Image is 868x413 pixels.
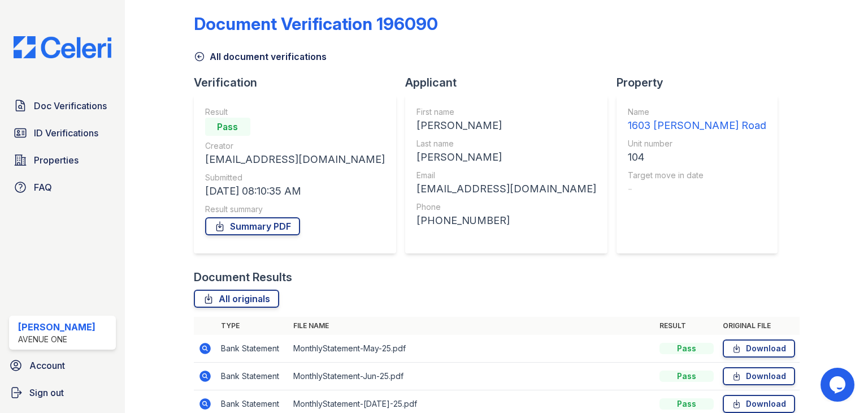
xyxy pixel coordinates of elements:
[194,269,292,285] div: Document Results
[289,317,655,335] th: File name
[205,204,385,215] div: Result summary
[205,140,385,152] div: Creator
[628,149,766,165] div: 104
[416,213,596,229] div: [PHONE_NUMBER]
[655,317,718,335] th: Result
[9,94,116,117] a: Doc Verifications
[617,75,787,91] div: Property
[216,363,289,390] td: Bank Statement
[628,106,766,118] div: Name
[9,122,116,144] a: ID Verifications
[205,217,300,235] a: Summary PDF
[628,106,766,134] a: Name 1603 [PERSON_NAME] Road
[416,170,596,181] div: Email
[194,290,279,308] a: All originals
[205,172,385,183] div: Submitted
[205,106,385,118] div: Result
[659,343,714,354] div: Pass
[628,138,766,149] div: Unit number
[194,75,405,91] div: Verification
[416,201,596,213] div: Phone
[34,99,107,113] span: Doc Verifications
[723,339,795,358] a: Download
[18,320,96,334] div: [PERSON_NAME]
[628,170,766,181] div: Target move in date
[723,367,795,385] a: Download
[628,181,766,197] div: -
[5,381,120,404] a: Sign out
[416,149,596,165] div: [PERSON_NAME]
[821,368,857,402] iframe: chat widget
[5,36,120,58] img: CE_Logo_Blue-a8612792a0a2168367f1c8372b55b34899dd931a85d93a1a3d3e32e68fde9ad4.png
[416,106,596,118] div: First name
[194,14,438,34] div: Document Verification 196090
[9,149,116,171] a: Properties
[416,118,596,134] div: [PERSON_NAME]
[416,138,596,149] div: Last name
[34,180,52,194] span: FAQ
[205,183,385,199] div: [DATE] 08:10:35 AM
[205,152,385,167] div: [EMAIL_ADDRESS][DOMAIN_NAME]
[216,335,289,363] td: Bank Statement
[29,386,64,399] span: Sign out
[405,75,617,91] div: Applicant
[194,50,327,63] a: All document verifications
[659,398,714,410] div: Pass
[205,118,250,136] div: Pass
[659,371,714,382] div: Pass
[5,354,120,377] a: Account
[289,335,655,363] td: MonthlyStatement-May-25.pdf
[34,126,98,140] span: ID Verifications
[723,395,795,413] a: Download
[18,334,96,345] div: Avenue One
[29,359,65,372] span: Account
[718,317,800,335] th: Original file
[628,118,766,134] div: 1603 [PERSON_NAME] Road
[289,363,655,390] td: MonthlyStatement-Jun-25.pdf
[216,317,289,335] th: Type
[416,181,596,197] div: [EMAIL_ADDRESS][DOMAIN_NAME]
[34,153,79,167] span: Properties
[9,176,116,199] a: FAQ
